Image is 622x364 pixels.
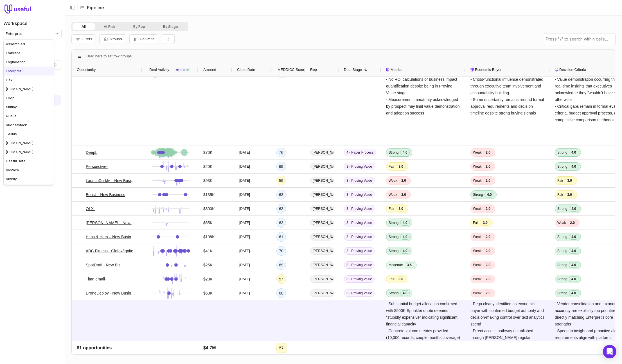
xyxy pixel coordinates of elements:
[6,177,17,181] span: Vividly
[6,114,16,118] span: Qualia
[6,105,17,109] span: Mutiny
[6,96,15,100] span: Loop
[6,150,33,154] span: [DOMAIN_NAME]
[6,123,27,127] span: Rudderstack
[6,51,21,55] span: Embrace
[6,168,19,172] span: Vantaca
[6,87,33,91] span: [DOMAIN_NAME]
[6,42,25,46] span: Assembled
[6,78,13,82] span: Hex
[6,132,17,136] span: Tellius
[6,60,26,64] span: Engineering
[6,141,33,145] span: [DOMAIN_NAME]
[6,159,25,163] span: Useful Beta
[6,69,21,73] span: Enterpret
